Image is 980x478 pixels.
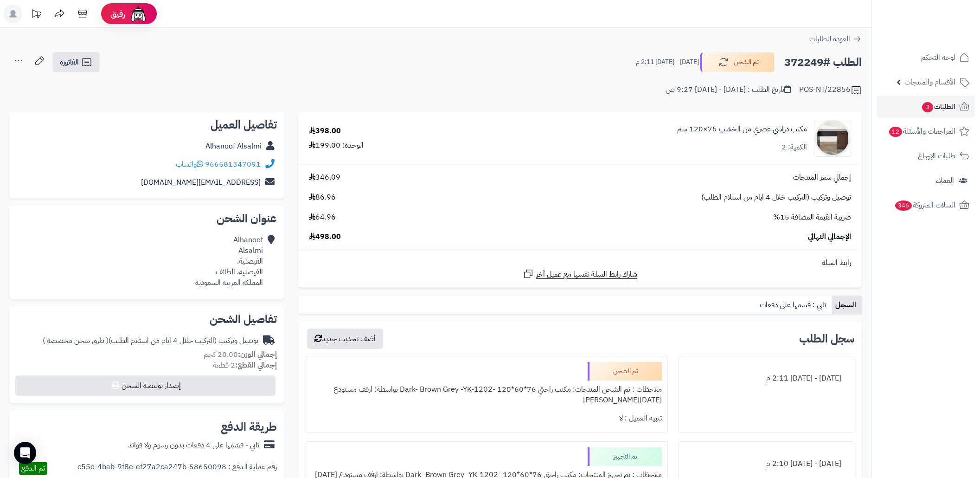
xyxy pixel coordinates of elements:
[536,269,637,280] span: شارك رابط السلة نفسها مع عميل آخر
[877,96,974,118] a: الطلبات3
[877,169,974,192] a: العملاء
[221,421,277,433] h2: طريقة الدفع
[205,141,262,152] a: Alhanoof Alsalmi
[128,440,259,451] div: تابي - قسّمها على 4 دفعات بدون رسوم ولا فوائد
[43,335,109,346] span: ( طرق شحن مخصصة )
[312,409,662,427] div: تنبيه العميل : لا
[701,192,851,203] span: توصيل وتركيب (التركيب خلال 4 ايام من استلام الطلب)
[756,296,832,314] a: تابي : قسمها على دفعات
[784,53,862,72] h2: الطلب #372249
[773,212,851,223] span: ضريبة القيمة المضافة 15%
[895,200,912,211] span: 346
[814,120,851,157] img: 1751106397-1-90x90.jpg
[921,51,955,64] span: لوحة التحكم
[781,142,807,153] div: الكمية: 2
[141,177,261,188] a: [EMAIL_ADDRESS][DOMAIN_NAME]
[309,126,341,136] div: 398.00
[205,159,261,170] a: 966581347091
[309,232,341,242] span: 498.00
[877,194,974,216] a: السلات المتروكة346
[25,5,48,26] a: تحديثات المنصة
[700,52,775,72] button: تم الشحن
[52,52,100,72] a: الفاتورة
[309,172,340,183] span: 346.09
[922,102,933,112] span: 3
[21,463,45,474] span: تم الدفع
[17,314,277,325] h2: تفاصيل الشحن
[588,447,662,466] div: تم التجهيز
[809,33,850,45] span: العودة للطلبات
[14,442,36,464] div: Open Intercom Messenger
[904,76,955,89] span: الأقسام والمنتجات
[677,124,807,135] a: مكتب دراسي عصري من الخشب 75×120 سم
[213,360,277,371] small: 2 قطعة
[235,360,277,371] strong: إجمالي القطع:
[17,213,277,224] h2: عنوان الشحن
[307,329,383,349] button: أضف تحديث جديد
[685,455,848,473] div: [DATE] - [DATE] 2:10 م
[17,119,277,130] h2: تفاصيل العميل
[129,5,147,23] img: ai-face.png
[889,127,902,137] span: 12
[636,58,699,67] small: [DATE] - [DATE] 2:11 م
[685,369,848,388] div: [DATE] - [DATE] 2:11 م
[894,199,955,212] span: السلات المتروكة
[832,296,862,314] a: السجل
[666,84,791,95] div: تاريخ الطلب : [DATE] - [DATE] 9:27 ص
[238,349,277,360] strong: إجمالي الوزن:
[799,333,854,344] h3: سجل الطلب
[936,174,954,187] span: العملاء
[877,46,974,69] a: لوحة التحكم
[877,145,974,167] a: طلبات الإرجاع
[176,159,203,170] a: واتساب
[523,268,637,280] a: شارك رابط السلة نفسها مع عميل آخر
[799,84,862,96] div: POS-NT/22856
[60,57,79,68] span: الفاتورة
[77,462,277,475] div: رقم عملية الدفع : 58650098-c55e-4bab-9f8e-ef27a2ca247b
[588,362,662,381] div: تم الشحن
[309,140,364,151] div: الوحدة: 199.00
[15,375,275,396] button: إصدار بوليصة الشحن
[110,8,125,19] span: رفيق
[302,258,858,268] div: رابط السلة
[195,235,263,288] div: Alhanoof Alsalmi الفيصلية، الفيصليه، الطائف المملكة العربية السعودية
[204,349,277,360] small: 20.00 كجم
[809,33,862,45] a: العودة للطلبات
[309,212,336,223] span: 64.96
[309,192,336,203] span: 86.96
[808,232,851,242] span: الإجمالي النهائي
[888,125,955,138] span: المراجعات والأسئلة
[312,381,662,409] div: ملاحظات : تم الشحن المنتجات: مكتب راحتي 76*60*120 -Dark- Brown Grey -YK-1202 بواسطة: ارفف مستودع ...
[43,336,258,346] div: توصيل وتركيب (التركيب خلال 4 ايام من استلام الطلب)
[918,149,955,162] span: طلبات الإرجاع
[877,120,974,142] a: المراجعات والأسئلة12
[921,100,955,113] span: الطلبات
[793,172,851,183] span: إجمالي سعر المنتجات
